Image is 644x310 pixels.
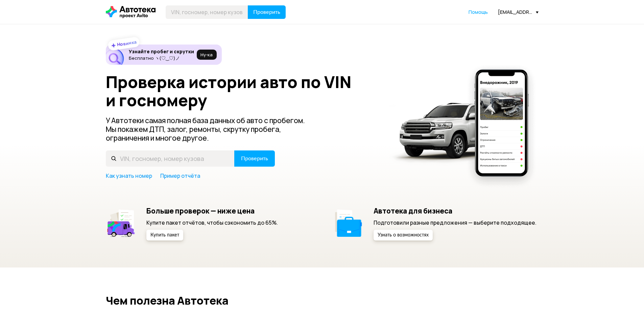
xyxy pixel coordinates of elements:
p: Купите пакет отчётов, чтобы сэкономить до 65%. [146,219,278,226]
span: Купить пакет [150,233,179,237]
input: VIN, госномер, номер кузова [166,5,248,19]
h2: Чем полезна Автотека [106,294,539,307]
h6: Узнайте пробег и скрутки [129,49,194,55]
a: Как узнать номер [106,172,152,179]
h5: Автотека для бизнеса [374,206,536,215]
input: VIN, госномер, номер кузова [106,150,235,167]
p: Подготовили разные предложения — выберите подходящее. [374,219,536,226]
button: Узнать о возможностях [374,230,433,241]
button: Проверить [248,5,286,19]
span: Помощь [469,9,488,15]
a: Пример отчёта [160,172,200,179]
a: Помощь [469,9,488,16]
span: Проверить [241,156,268,161]
h5: Больше проверок — ниже цена [146,206,278,215]
button: Купить пакет [146,230,183,241]
div: [EMAIL_ADDRESS][DOMAIN_NAME] [498,9,539,15]
span: Проверить [253,9,280,15]
p: У Автотеки самая полная база данных об авто с пробегом. Мы покажем ДТП, залог, ремонты, скрутку п... [106,116,316,142]
button: Проверить [234,150,275,167]
span: Узнать о возможностях [378,233,429,237]
p: Бесплатно ヽ(♡‿♡)ノ [129,55,194,61]
strong: Новинка [116,39,137,48]
span: Ну‑ка [200,52,213,57]
h1: Проверка истории авто по VIN и госномеру [106,73,381,109]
